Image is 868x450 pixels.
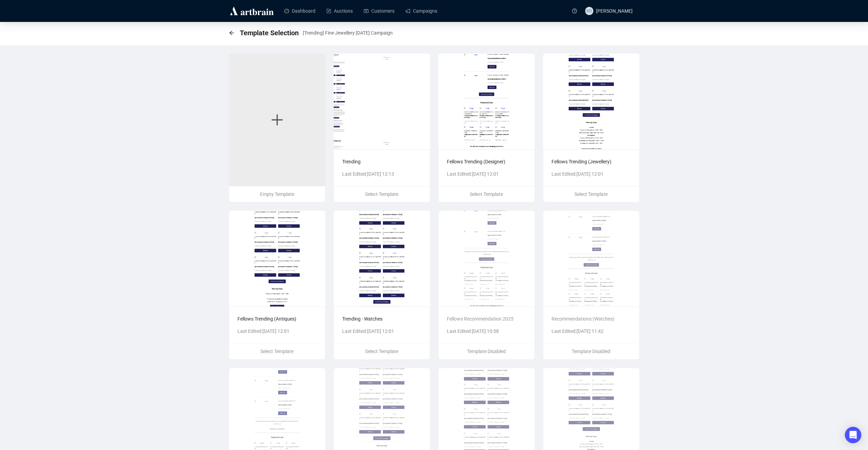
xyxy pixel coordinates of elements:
p: Last Edited: [DATE] 12:01 [447,170,526,178]
span: Select Template [260,349,294,354]
p: Fellows Trending (Antiques) [237,315,317,323]
span: KD [586,8,592,14]
a: Dashboard [284,2,315,20]
a: Auctions [326,2,353,20]
p: Last Edited: [DATE] 12:13 [342,170,422,178]
p: Last Edited: [DATE] 11:42 [552,327,631,335]
img: 6401ee75d869cb90a8a2051f [334,211,430,307]
span: Select Template [365,349,398,354]
p: Last Edited: [DATE] 10:58 [447,327,526,335]
p: Trending [342,158,422,165]
a: Customers [364,2,394,20]
div: back [229,30,234,36]
img: logo [229,5,275,16]
p: Last Edited: [DATE] 12:01 [552,170,631,178]
span: Select Template [365,191,398,197]
p: Trending - Watches [342,315,422,323]
img: 677e5a562ce52b1cc67e02bd [438,211,535,307]
img: 6404e08854e17853ee17ecf8 [229,211,325,307]
p: Recommendations (Watches) [552,315,631,323]
span: arrow-left [229,30,234,36]
span: Select Template [470,191,503,197]
p: Last Edited: [DATE] 12:01 [342,327,422,335]
img: 6404e08854e17853ee17ecf4 [543,53,639,149]
span: Template Selection [240,27,299,38]
img: 68ef8181306d7c29975def8e [334,53,430,149]
span: [PERSON_NAME] [596,8,633,14]
a: Campaigns [405,2,437,20]
span: question-circle [572,9,577,13]
div: Open Intercom Messenger [845,427,861,443]
span: plus [270,113,284,127]
span: Empty Template [260,191,294,197]
p: Fellows Recommendation 2025 [447,315,526,323]
span: Select Template [574,191,608,197]
span: Template Disabled [467,349,506,354]
img: 6044c02cfc8f758358881f8b [543,211,639,307]
span: [Trending] Fine Jewellery October 2025 Campaign [303,29,393,37]
span: Template Disabled [572,349,610,354]
p: Fellows Trending (Designer) [447,158,526,165]
p: Fellows Trending (Jewellery) [552,158,631,165]
p: Last Edited: [DATE] 12:01 [237,327,317,335]
img: 6404e08854e17853ee17ecf7 [438,53,535,149]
